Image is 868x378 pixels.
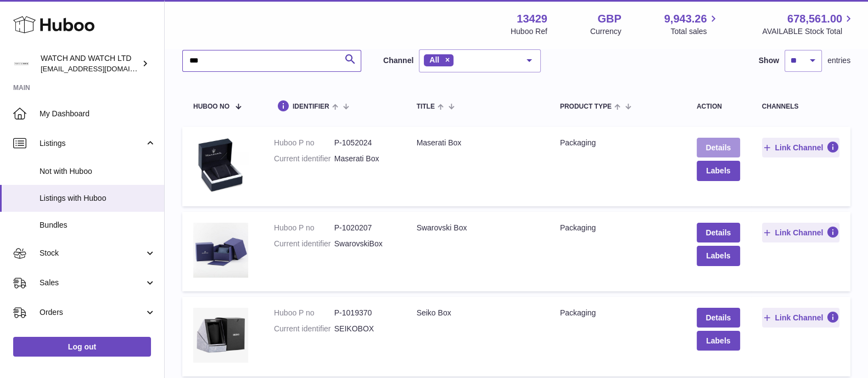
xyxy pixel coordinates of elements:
dd: Maserati Box [334,154,395,164]
img: Seiko Box [193,308,248,363]
dt: Current identifier [274,239,334,249]
button: Link Channel [762,308,839,328]
div: Currency [590,26,621,37]
span: All [429,55,439,64]
span: AVAILABLE Stock Total [762,26,855,37]
div: packaging [560,138,675,148]
button: Link Channel [762,138,839,157]
button: Labels [697,161,740,180]
span: [EMAIL_ADDRESS][DOMAIN_NAME] [41,64,161,73]
dt: Huboo P no [274,308,334,318]
span: 678,561.00 [787,12,842,26]
span: Sales [40,278,144,288]
span: 9,943.26 [664,12,707,26]
div: Seiko Box [417,308,538,318]
span: Orders [40,307,144,318]
dt: Current identifier [274,154,334,164]
button: Labels [697,331,740,351]
a: 9,943.26 Total sales [664,12,720,37]
span: Link Channel [775,143,823,153]
span: Link Channel [775,228,823,238]
span: Listings with Huboo [40,193,156,204]
span: Huboo no [193,103,229,110]
button: Link Channel [762,223,839,242]
div: Huboo Ref [511,26,547,37]
div: channels [762,103,839,110]
span: Link Channel [775,313,823,323]
a: 678,561.00 AVAILABLE Stock Total [762,12,855,37]
dd: SwarovskiBox [334,239,395,249]
div: Maserati Box [417,138,538,148]
img: Swarovski Box [193,223,248,278]
strong: GBP [597,12,621,26]
label: Show [759,55,779,66]
dt: Huboo P no [274,223,334,233]
img: Maserati Box [193,138,248,193]
dd: P-1052024 [334,138,395,148]
span: title [417,103,435,110]
div: packaging [560,308,675,318]
span: Listings [40,138,144,149]
dd: SEIKOBOX [334,324,395,334]
span: entries [827,55,850,66]
span: My Dashboard [40,109,156,119]
span: Bundles [40,220,156,230]
dd: P-1020207 [334,223,395,233]
button: Labels [697,246,740,266]
span: Not with Huboo [40,166,156,177]
dt: Current identifier [274,324,334,334]
span: Product Type [560,103,612,110]
label: Channel [383,55,413,66]
div: Swarovski Box [417,223,538,233]
span: identifier [293,103,329,110]
a: Log out [13,337,151,357]
a: Details [697,308,740,328]
img: internalAdmin-13429@internal.huboo.com [13,55,30,72]
span: Stock [40,248,144,258]
div: packaging [560,223,675,233]
span: Total sales [670,26,719,37]
dt: Huboo P no [274,138,334,148]
a: Details [697,138,740,157]
div: action [697,103,740,110]
dd: P-1019370 [334,308,395,318]
div: WATCH AND WATCH LTD [41,53,139,74]
strong: 13429 [517,12,547,26]
a: Details [697,223,740,242]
